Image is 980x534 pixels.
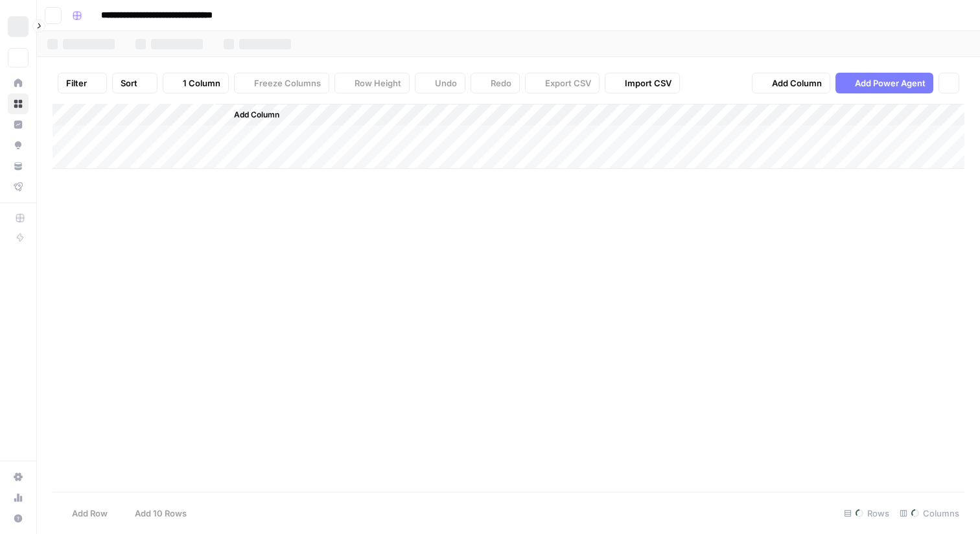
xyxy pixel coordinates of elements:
span: Redo [491,77,511,90]
span: Export CSV [545,77,591,90]
a: Settings [8,467,29,487]
a: Flightpath [8,176,29,197]
button: Import CSV [605,73,680,93]
div: Columns [894,503,964,524]
button: Row Height [334,73,410,93]
span: Sort [121,77,137,90]
a: Insights [8,114,29,135]
a: Home [8,73,29,93]
span: Add Row [72,507,108,520]
span: Filter [66,77,87,90]
button: Add Power Agent [835,73,933,93]
button: Export CSV [525,73,600,93]
button: Add Row [52,503,115,524]
span: Freeze Columns [254,77,321,90]
button: 1 Column [163,73,229,93]
button: Filter [58,73,107,93]
a: Usage [8,487,29,508]
button: Add Column [752,73,830,93]
button: Add 10 Rows [115,503,194,524]
span: 1 Column [183,77,220,90]
a: Your Data [8,156,29,176]
button: Add Column [217,106,285,123]
a: Browse [8,93,29,114]
button: Undo [415,73,465,93]
button: Sort [112,73,157,93]
div: Rows [839,503,894,524]
span: Undo [435,77,457,90]
span: Add Power Agent [855,77,926,90]
span: Add Column [234,109,279,121]
button: Help + Support [8,508,29,529]
a: Opportunities [8,135,29,156]
span: Add 10 Rows [135,507,187,520]
button: Freeze Columns [234,73,329,93]
span: Import CSV [625,77,671,90]
button: Redo [471,73,520,93]
span: Row Height [355,77,401,90]
span: Add Column [772,77,822,90]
